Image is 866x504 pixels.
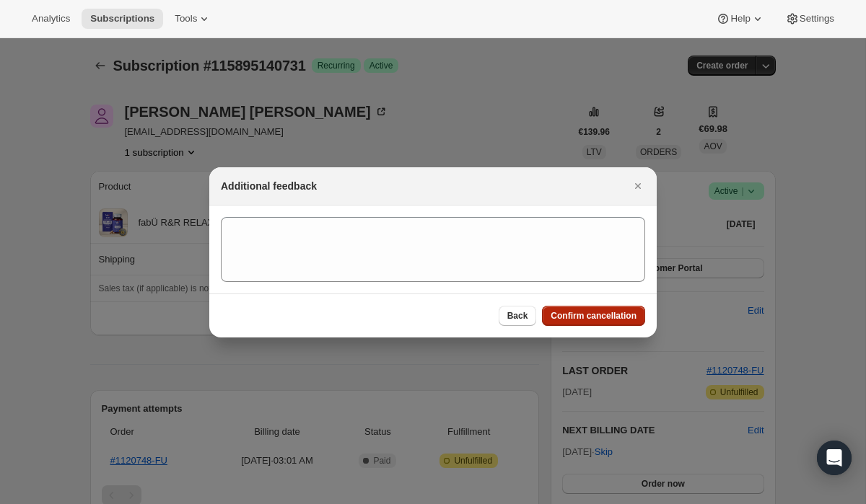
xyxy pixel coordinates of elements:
h2: Additional feedback [221,179,317,193]
span: Help [730,13,750,25]
button: Tools [166,9,220,29]
button: Close [628,176,648,196]
span: Confirm cancellation [551,310,637,322]
button: Back [499,306,537,326]
button: Settings [777,9,843,29]
button: Confirm cancellation [542,306,645,326]
span: Tools [175,13,197,25]
span: Subscriptions [90,13,154,25]
span: Analytics [32,13,70,25]
span: Settings [800,13,834,25]
button: Subscriptions [82,9,163,29]
button: Help [707,9,773,29]
span: Back [507,310,528,322]
div: Open Intercom Messenger [817,441,852,475]
button: Analytics [23,9,79,29]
